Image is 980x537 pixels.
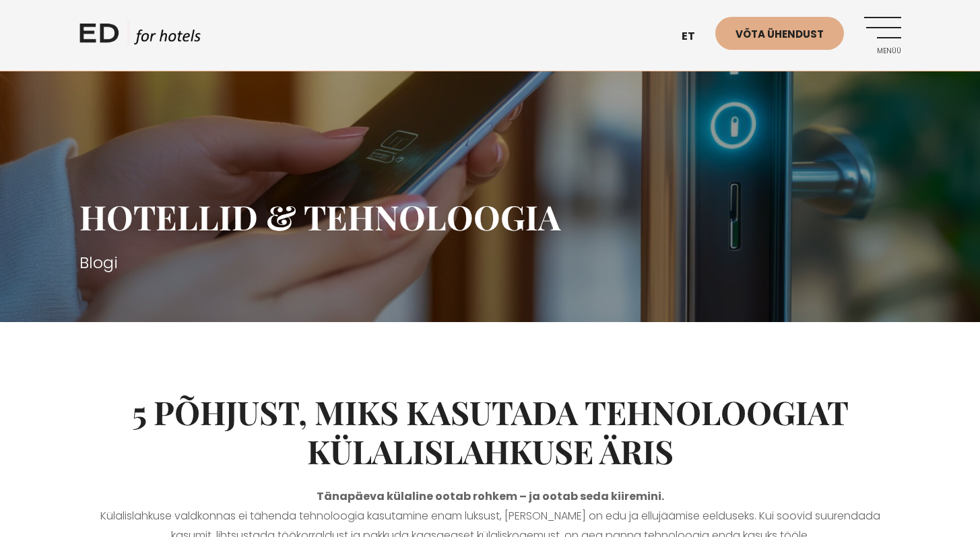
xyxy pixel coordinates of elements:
h2: 5 põhjust, miks kasutada tehnoloogiat külalislahkuse äris [79,393,901,470]
a: Võta ühendust [715,17,844,50]
h1: Hotellid & tehnoloogia [79,197,901,237]
a: ED HOTELS [79,20,201,54]
strong: Tänapäeva külaline ootab rohkem – ja ootab seda kiiremini. [317,488,664,504]
h3: Blogi [79,251,901,275]
a: Menüü [864,17,901,54]
a: et [675,20,715,53]
span: Menüü [864,47,901,55]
